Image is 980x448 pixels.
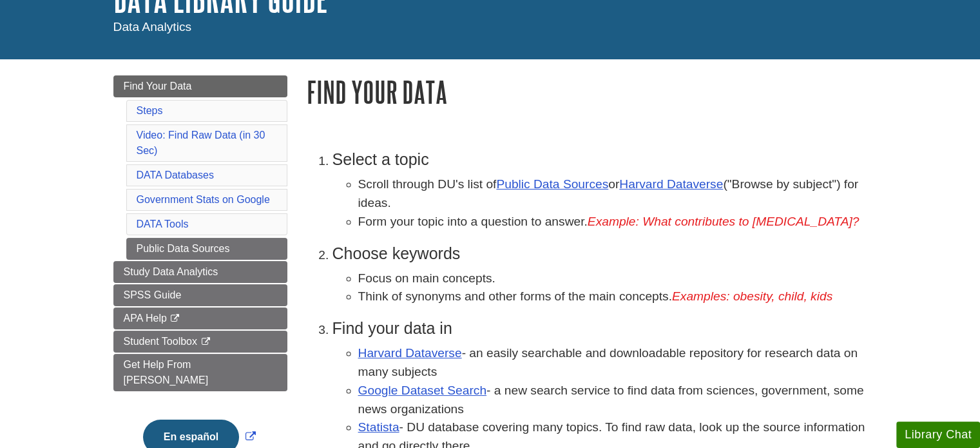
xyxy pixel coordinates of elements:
a: Public Data Sources [126,238,287,260]
h3: Select a topic [332,150,867,169]
a: Government Stats on Google [137,194,270,205]
span: Get Help From [PERSON_NAME] [124,359,209,385]
a: Video: Find Raw Data (in 30 Sec) [137,130,265,156]
a: DATA Databases [137,170,214,180]
li: - a new search service to find data from sciences, government, some news organizations [358,382,867,419]
span: Study Data Analytics [124,266,218,277]
h3: Choose keywords [332,244,867,263]
span: Data Analytics [113,20,192,34]
span: Student Toolbox [124,336,197,347]
a: Find Your Data [113,75,287,97]
a: Statista [358,420,399,434]
li: Form your topic into a question to answer. [358,213,867,231]
em: Example: What contributes to [MEDICAL_DATA]? [588,215,860,228]
li: Scroll through DU's list of or ("Browse by subject") for ideas. [358,175,867,213]
a: Steps [137,105,163,116]
span: Find Your Data [124,81,192,92]
a: Public Data Sources [496,177,608,191]
i: This link opens in a new window [200,338,211,346]
a: Harvard Dataverse [358,346,462,360]
li: Focus on main concepts. [358,269,867,288]
button: Library Chat [896,422,980,448]
a: APA Help [113,307,287,329]
a: Student Toolbox [113,331,287,353]
a: SPSS Guide [113,284,287,306]
h1: Find Your Data [307,75,867,108]
a: Study Data Analytics [113,261,287,283]
li: - an easily searchable and downloadable repository for research data on many subjects [358,344,867,382]
a: Google Dataset Search [358,384,486,397]
em: Examples: obesity, child, kids [672,289,832,303]
span: SPSS Guide [124,289,182,300]
span: APA Help [124,313,167,324]
li: Think of synonyms and other forms of the main concepts. [358,287,867,306]
a: DATA Tools [137,219,189,229]
a: Harvard Dataverse [619,177,723,191]
h3: Find your data in [332,319,867,338]
i: This link opens in a new window [169,315,180,323]
a: Get Help From [PERSON_NAME] [113,354,287,391]
a: Link opens in new window [140,431,259,442]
